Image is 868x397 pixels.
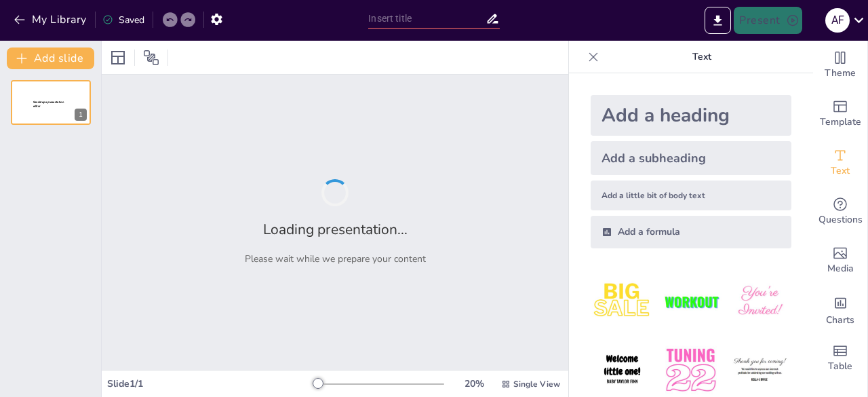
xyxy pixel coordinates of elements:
button: Export to PowerPoint [705,7,731,34]
div: Add a formula [591,216,791,248]
button: My Library [10,9,92,31]
div: Add a table [813,334,867,383]
div: Get real-time input from your audience [813,187,867,236]
button: Add slide [7,48,94,69]
div: Add a little bit of body text [591,181,791,210]
span: Table [828,359,852,374]
div: Add charts and graphs [813,285,867,334]
div: Layout [107,47,129,69]
img: 1.jpeg [591,270,654,333]
div: Add images, graphics, shapes or video [813,236,867,285]
div: 1 [11,80,91,125]
div: 20 % [458,377,490,390]
span: Media [827,261,854,276]
span: Single View [513,379,560,390]
button: A f [825,7,850,34]
div: Add a heading [591,95,791,136]
img: 2.jpeg [659,270,722,333]
div: 1 [75,109,87,121]
span: Template [820,115,861,130]
input: Insert title [368,9,485,29]
span: Questions [818,212,863,227]
div: A f [825,8,850,33]
div: Add a subheading [591,141,791,175]
div: Saved [102,14,144,26]
span: Theme [825,66,856,81]
div: Add text boxes [813,138,867,187]
button: Present [734,7,802,34]
div: Slide 1 / 1 [107,377,314,390]
div: Change the overall theme [813,41,867,90]
p: Text [604,41,800,73]
h2: Loading presentation... [263,220,408,239]
img: 3.jpeg [728,270,791,333]
span: Sendsteps presentation editor [33,100,64,108]
span: Position [143,50,159,66]
p: Please wait while we prepare your content [245,252,426,265]
span: Text [831,164,850,178]
span: Charts [826,313,854,328]
div: Add ready made slides [813,90,867,138]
